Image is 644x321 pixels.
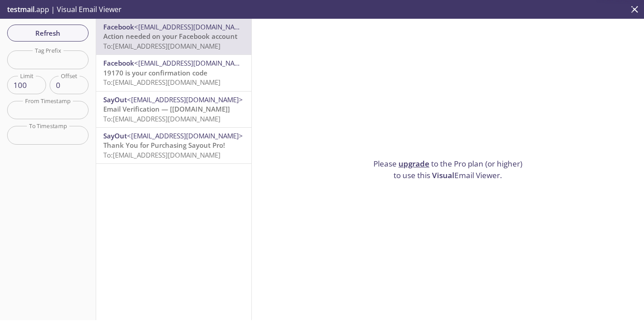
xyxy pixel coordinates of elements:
span: testmail [7,4,34,14]
span: SayOut [103,95,127,104]
span: <[EMAIL_ADDRESS][DOMAIN_NAME]> [127,95,243,104]
nav: emails [96,19,251,164]
span: 19170 is your confirmation code [103,68,208,77]
div: Facebook<[EMAIL_ADDRESS][DOMAIN_NAME]>Action needed on your Facebook accountTo:[EMAIL_ADDRESS][DO... [96,19,251,54]
p: Please to the Pro plan (or higher) to use this Email Viewer. [370,158,526,181]
span: To: [EMAIL_ADDRESS][DOMAIN_NAME] [103,150,220,159]
button: Refresh [7,25,89,42]
span: Refresh [14,27,81,39]
span: To: [EMAIL_ADDRESS][DOMAIN_NAME] [103,78,220,87]
span: <[EMAIL_ADDRESS][DOMAIN_NAME]> [134,22,250,31]
span: Email Verification — [[DOMAIN_NAME]] [103,104,230,113]
span: To: [EMAIL_ADDRESS][DOMAIN_NAME] [103,114,220,123]
span: Action needed on your Facebook account [103,32,237,41]
div: SayOut<[EMAIL_ADDRESS][DOMAIN_NAME]>Email Verification — [[DOMAIN_NAME]]To:[EMAIL_ADDRESS][DOMAIN... [96,92,251,127]
div: Facebook<[EMAIL_ADDRESS][DOMAIN_NAME]>19170 is your confirmation codeTo:[EMAIL_ADDRESS][DOMAIN_NAME] [96,55,251,91]
span: SayOut [103,131,127,140]
span: Facebook [103,22,134,31]
a: upgrade [398,158,429,169]
span: <[EMAIL_ADDRESS][DOMAIN_NAME]> [134,58,250,67]
span: Visual [432,170,454,180]
div: SayOut<[EMAIL_ADDRESS][DOMAIN_NAME]>Thank You for Purchasing Sayout Pro!To:[EMAIL_ADDRESS][DOMAIN... [96,128,251,163]
span: Thank You for Purchasing Sayout Pro! [103,141,225,150]
span: To: [EMAIL_ADDRESS][DOMAIN_NAME] [103,42,220,50]
span: <[EMAIL_ADDRESS][DOMAIN_NAME]> [127,131,243,140]
span: Facebook [103,58,134,67]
